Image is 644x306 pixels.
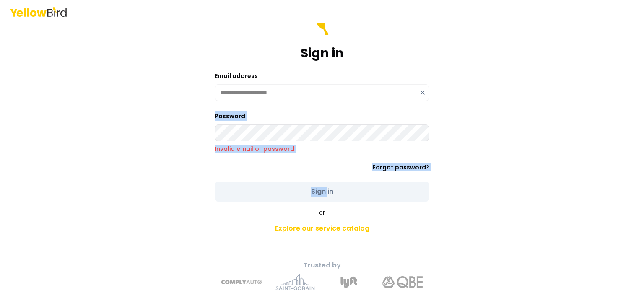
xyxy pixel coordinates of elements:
a: Explore our service catalog [174,220,470,237]
span: or [319,208,325,217]
label: Email address [215,72,258,80]
p: Trusted by [174,260,470,270]
h1: Sign in [301,46,344,61]
a: Forgot password? [372,163,429,171]
p: Invalid email or password [215,145,429,153]
label: Password [215,112,245,120]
